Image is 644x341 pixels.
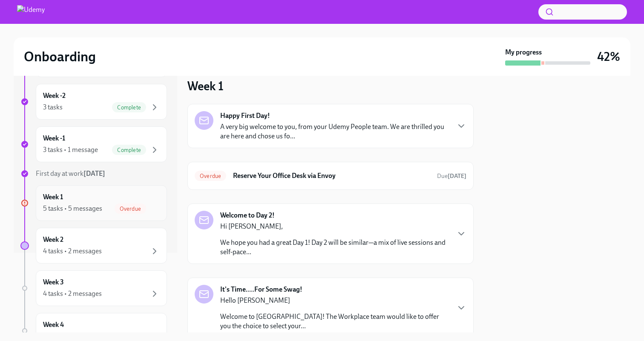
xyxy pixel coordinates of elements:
a: Week -13 tasks • 1 messageComplete [20,126,167,162]
a: Week -23 tasksComplete [20,84,167,120]
p: Welcome to [GEOGRAPHIC_DATA]! The Workplace team would like to offer you the choice to select you... [220,312,449,331]
span: First day at work [36,169,105,178]
h6: Week -2 [43,91,66,100]
a: Week 15 tasks • 5 messagesOverdue [20,185,167,221]
p: Hello [PERSON_NAME] [220,296,449,305]
strong: My progress [505,48,542,57]
h6: Week 2 [43,235,63,244]
p: We hope you had a great Day 1! Day 2 will be similar—a mix of live sessions and self-pace... [220,238,449,257]
span: August 30th, 2025 13:00 [437,172,466,180]
h6: Week 3 [43,278,64,287]
a: Week 24 tasks • 2 messages [20,228,167,264]
h3: Week 1 [187,78,224,94]
img: Udemy [17,5,45,19]
h6: Week 4 [43,320,64,330]
span: Overdue [115,206,146,212]
a: First day at work[DATE] [20,169,167,178]
a: Week 34 tasks • 2 messages [20,270,167,306]
div: 5 tasks • 2 messages [43,332,102,341]
p: A very big welcome to you, from your Udemy People team. We are thrilled you are here and chose us... [220,122,449,141]
span: Complete [112,104,146,111]
strong: [DATE] [448,172,466,180]
h3: 42% [597,49,620,64]
div: 3 tasks [43,103,63,112]
p: Hi [PERSON_NAME], [220,222,449,231]
div: 5 tasks • 5 messages [43,204,102,213]
strong: [DATE] [83,169,105,178]
h2: Onboarding [24,48,96,65]
h6: Reserve Your Office Desk via Envoy [233,171,430,181]
strong: Welcome to Day 2! [220,211,275,220]
h6: Week 1 [43,192,63,202]
div: 4 tasks • 2 messages [43,289,102,298]
strong: Happy First Day! [220,111,270,120]
h6: Week -1 [43,134,65,143]
div: 3 tasks • 1 message [43,145,98,155]
span: Complete [112,147,146,153]
a: OverdueReserve Your Office Desk via EnvoyDue[DATE] [195,169,466,183]
div: 4 tasks • 2 messages [43,246,102,256]
span: Due [437,172,466,180]
strong: It's Time....For Some Swag! [220,285,302,294]
span: Overdue [195,173,226,179]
